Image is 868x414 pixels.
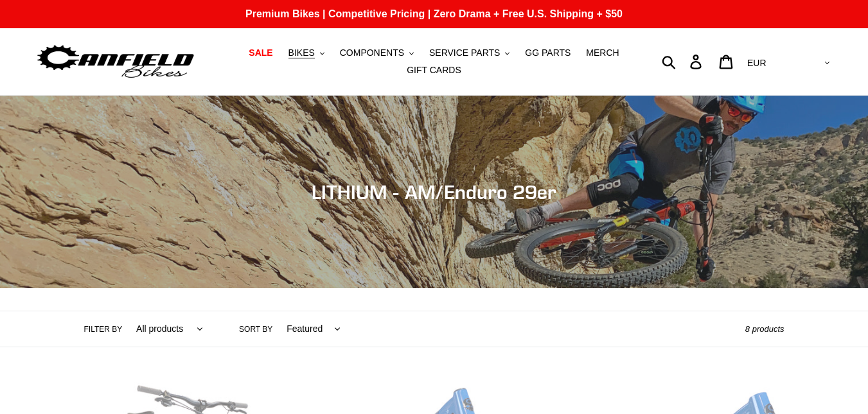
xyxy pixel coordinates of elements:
span: MERCH [586,47,619,58]
a: GIFT CARDS [400,62,468,79]
button: COMPONENTS [333,44,420,62]
span: COMPONENTS [340,47,404,58]
button: SERVICE PARTS [423,44,516,62]
label: Filter by [84,323,123,335]
label: Sort by [239,323,272,335]
span: SERVICE PARTS [429,47,500,58]
a: GG PARTS [518,44,577,62]
span: SALE [249,47,272,58]
a: SALE [242,44,279,62]
span: LITHIUM - AM/Enduro 29er [312,180,556,203]
span: 8 products [745,324,784,334]
span: BIKES [288,47,315,58]
img: Canfield Bikes [35,42,196,82]
span: GIFT CARDS [407,65,461,76]
span: GG PARTS [525,47,571,58]
a: MERCH [580,44,625,62]
button: BIKES [282,44,331,62]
